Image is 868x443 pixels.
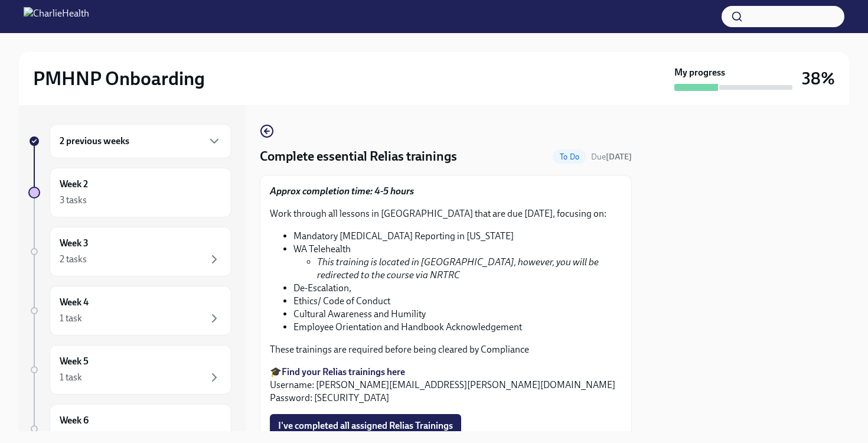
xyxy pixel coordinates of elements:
h4: Complete essential Relias trainings [260,148,457,165]
a: Week 23 tasks [28,168,231,217]
h3: 38% [802,68,835,89]
span: To Do [553,152,586,161]
em: This training is located in [GEOGRAPHIC_DATA], however, you will be redirected to the course via ... [317,256,599,281]
strong: My progress [674,66,725,79]
div: 1 task [60,430,82,443]
h6: Week 3 [60,237,89,250]
li: Cultural Awareness and Humility [293,308,622,321]
li: WA Telehealth [293,243,622,282]
strong: [DATE] [606,152,632,162]
h6: Week 2 [60,178,88,191]
a: Week 32 tasks [28,227,231,276]
li: De-Escalation, [293,282,622,295]
a: Week 51 task [28,345,231,395]
li: Ethics/ Code of Conduct [293,295,622,308]
div: 3 tasks [60,194,87,207]
p: 🎓 Username: [PERSON_NAME][EMAIL_ADDRESS][PERSON_NAME][DOMAIN_NAME] Password: [SECURITY_DATA] [270,366,622,405]
div: 1 task [60,371,82,384]
strong: Approx completion time: 4-5 hours [270,185,414,197]
span: I've completed all assigned Relias Trainings [278,420,453,432]
img: CharlieHealth [24,7,89,26]
div: 2 previous weeks [50,124,231,158]
h6: Week 5 [60,355,89,368]
div: 2 tasks [60,253,87,266]
li: Employee Orientation and Handbook Acknowledgement [293,321,622,334]
button: I've completed all assigned Relias Trainings [270,414,461,438]
h6: Week 4 [60,296,89,309]
span: Due [591,152,632,162]
p: These trainings are required before being cleared by Compliance [270,343,622,356]
div: 1 task [60,312,82,325]
h6: Week 6 [60,414,89,427]
li: Mandatory [MEDICAL_DATA] Reporting in [US_STATE] [293,230,622,243]
h2: PMHNP Onboarding [33,67,205,90]
p: Work through all lessons in [GEOGRAPHIC_DATA] that are due [DATE], focusing on: [270,207,622,220]
a: Find your Relias trainings here [282,366,405,377]
span: September 27th, 2025 10:00 [591,151,632,162]
h6: 2 previous weeks [60,135,129,148]
a: Week 41 task [28,286,231,335]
